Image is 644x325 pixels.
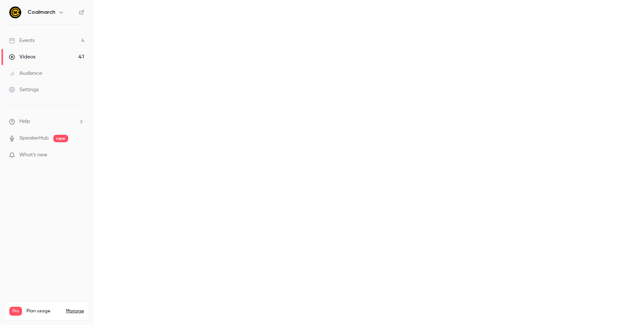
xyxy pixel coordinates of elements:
[9,53,35,61] div: Videos
[26,308,61,314] span: Plan usage
[66,308,84,314] a: Manage
[9,70,42,77] div: Audience
[19,134,49,142] a: SpeakerHub
[9,37,35,44] div: Events
[19,151,47,159] span: What's new
[9,307,22,316] span: Pro
[9,6,21,18] img: Coalmarch
[9,86,39,93] div: Settings
[28,9,55,16] h6: Coalmarch
[53,135,68,142] span: new
[19,118,30,125] span: Help
[9,118,84,125] li: help-dropdown-opener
